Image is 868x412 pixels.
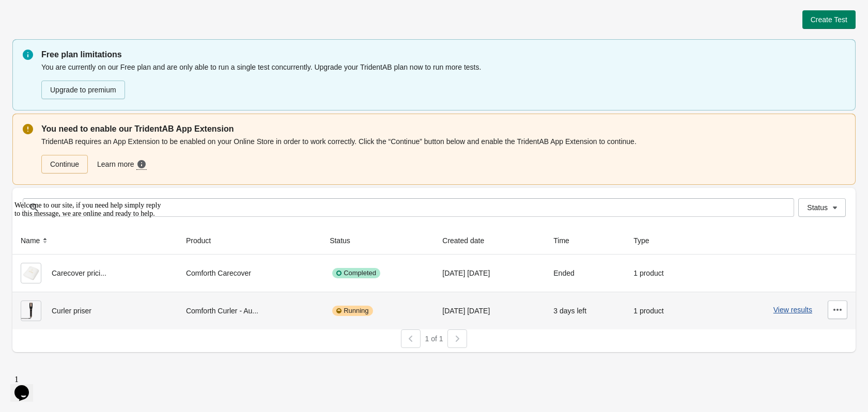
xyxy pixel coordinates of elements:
div: Ended [553,263,617,283]
button: Type [629,231,663,250]
a: Learn more [93,155,153,174]
iframe: chat widget [10,371,43,402]
button: Upgrade to premium [41,81,125,99]
div: Comforth Carecover [186,263,313,283]
div: [DATE] [DATE] [442,300,537,321]
button: Time [549,231,584,250]
div: 3 days left [553,300,617,321]
button: Product [182,231,225,250]
button: View results [773,306,812,314]
div: 1 product [633,263,692,283]
div: [DATE] [DATE] [442,263,537,283]
button: Status [798,198,846,217]
button: Created date [438,231,499,250]
span: Learn more [97,159,136,170]
iframe: chat widget [10,197,165,366]
button: Status [326,231,365,250]
p: You need to enable our TridentAB App Extension [41,123,845,135]
div: You are currently on our Free plan and are only able to run a single test concurrently. Upgrade y... [41,61,845,100]
span: 1 of 1 [425,335,443,343]
button: Create Test [802,10,856,29]
div: 1 product [633,300,692,321]
p: Free plan limitations [41,49,845,61]
span: Create Test [811,15,847,24]
a: Continue [41,155,88,173]
div: TridentAB requires an App Extension to be enabled on your Online Store in order to work correctly... [41,135,845,175]
div: Comforth Curler - Au... [186,300,313,321]
div: Completed [332,268,380,278]
div: Running [332,306,373,316]
span: Status [807,203,828,212]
